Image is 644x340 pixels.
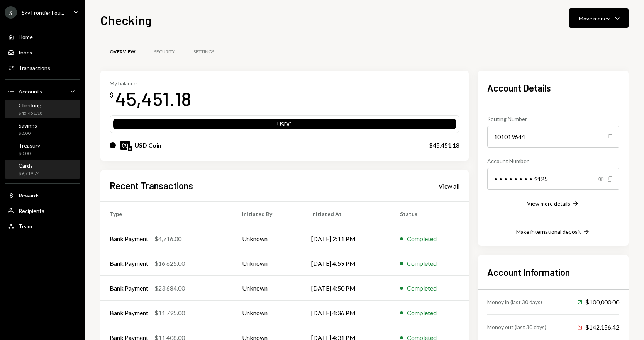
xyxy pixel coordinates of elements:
div: $100,000.00 [578,297,619,307]
button: Make international deposit [516,228,590,236]
div: • • • • • • • • 9125 [487,168,619,190]
div: Savings [19,122,37,129]
a: Rewards [5,188,80,202]
div: Bank Payment [110,308,148,318]
a: Settings [184,42,224,62]
div: $11,795.00 [154,308,185,318]
img: USDC [120,141,130,150]
a: Accounts [5,84,80,98]
a: Team [5,219,80,233]
button: View more details [527,200,580,208]
div: $16,625.00 [154,259,185,268]
a: Savings$0.00 [5,120,80,138]
div: Team [19,223,32,229]
a: Recipients [5,204,80,218]
div: $ [110,91,114,99]
div: Rewards [19,192,40,199]
td: [DATE] 4:59 PM [302,251,391,276]
div: Treasury [19,142,40,149]
h1: Checking [100,12,152,28]
div: 45,451.18 [115,87,192,111]
div: USDC [113,120,456,131]
td: Unknown [233,276,302,301]
div: Make international deposit [516,228,581,235]
div: Bank Payment [110,259,148,268]
div: $142,156.42 [578,323,619,332]
div: Sky Frontier Fou... [22,9,64,16]
a: Cards$9,719.74 [5,160,80,178]
div: View all [439,182,459,190]
div: Money in (last 30 days) [487,298,542,306]
a: Overview [100,42,145,62]
div: USD Coin [134,141,161,150]
div: $45,451.18 [19,110,42,117]
th: Initiated At [302,202,391,226]
div: Checking [19,102,42,109]
button: Move money [569,8,629,28]
th: Initiated By [233,202,302,226]
div: $0.00 [19,150,40,157]
div: $4,716.00 [154,234,181,243]
div: S [5,6,17,19]
td: Unknown [233,301,302,325]
a: View all [439,182,459,190]
td: [DATE] 2:11 PM [302,226,391,251]
img: ethereum-mainnet [128,146,132,151]
td: [DATE] 4:36 PM [302,301,391,325]
div: Account Number [487,157,619,165]
div: Completed [407,284,437,293]
div: Transactions [19,65,50,71]
div: Security [154,49,175,55]
div: Money out (last 30 days) [487,323,546,331]
div: Bank Payment [110,234,148,243]
div: Cards [19,162,40,169]
div: Accounts [19,88,42,95]
div: Move money [579,14,610,22]
div: Completed [407,308,437,318]
th: Type [100,202,233,226]
div: $9,719.74 [19,170,40,177]
div: Routing Number [487,115,619,123]
div: My balance [110,80,192,87]
div: Inbox [19,49,32,56]
div: Bank Payment [110,284,148,293]
div: Completed [407,234,437,243]
h2: Account Details [487,82,619,94]
th: Status [391,202,469,226]
div: $45,451.18 [429,141,459,150]
a: Checking$45,451.18 [5,100,80,118]
div: Settings [193,49,214,55]
h2: Recent Transactions [110,179,193,192]
a: Security [145,42,184,62]
h2: Account Information [487,266,619,279]
div: Recipients [19,207,44,214]
a: Treasury$0.00 [5,140,80,158]
div: 101019644 [487,126,619,148]
td: Unknown [233,251,302,276]
div: $0.00 [19,130,37,137]
div: $23,684.00 [154,284,185,293]
a: Home [5,30,80,44]
div: View more details [527,200,570,207]
td: Unknown [233,226,302,251]
td: [DATE] 4:50 PM [302,276,391,301]
a: Inbox [5,45,80,59]
div: Overview [110,49,136,55]
div: Home [19,34,33,40]
div: Completed [407,259,437,268]
a: Transactions [5,61,80,75]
